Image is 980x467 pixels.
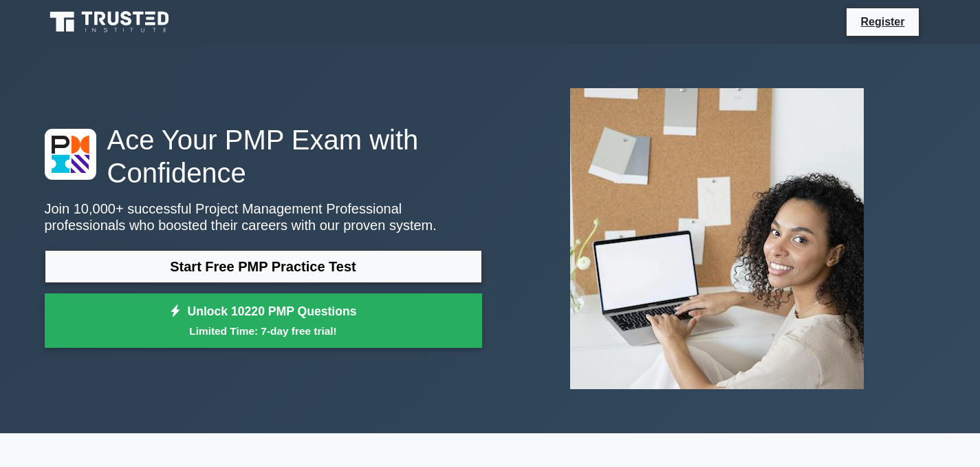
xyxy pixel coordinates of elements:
a: Unlock 10220 PMP QuestionsLimited Time: 7-day free trial! [45,293,482,349]
h1: Ace Your PMP Exam with Confidence [45,123,482,189]
a: Start Free PMP Practice Test [45,250,482,283]
a: Register [852,13,913,30]
p: Join 10,000+ successful Project Management Professional professionals who boosted their careers w... [45,200,482,233]
small: Limited Time: 7-day free trial! [62,323,465,339]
